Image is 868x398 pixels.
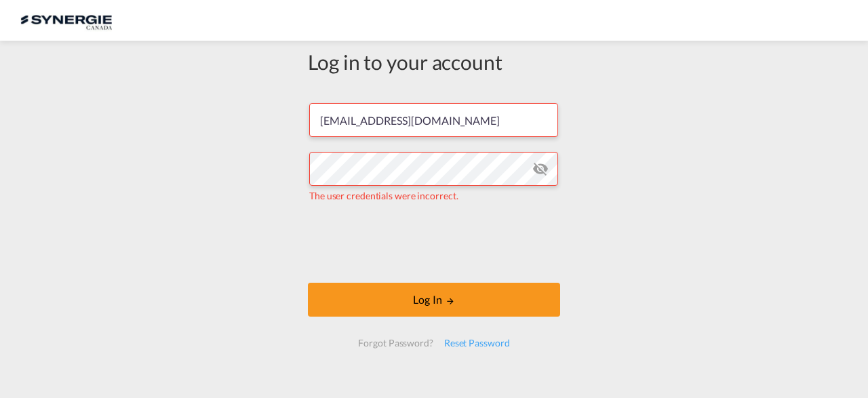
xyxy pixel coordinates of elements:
img: 1f56c880d42311ef80fc7dca854c8e59.png [20,5,112,36]
span: The user credentials were incorrect. [309,190,458,201]
md-icon: icon-eye-off [532,161,549,177]
div: Forgot Password? [353,331,438,355]
div: Log in to your account [308,47,560,76]
input: Enter email/phone number [309,103,558,137]
div: Reset Password [439,331,515,355]
button: LOGIN [308,283,560,317]
iframe: reCAPTCHA [331,216,537,269]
